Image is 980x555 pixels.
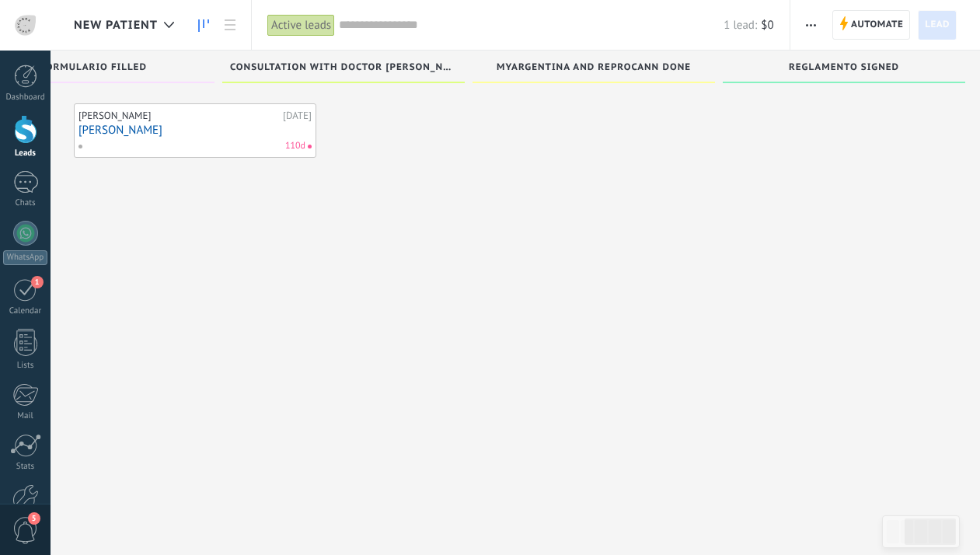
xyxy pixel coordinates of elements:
[925,11,950,39] span: Lead
[3,411,48,421] div: Mail
[283,110,312,122] div: [DATE]
[78,110,279,122] div: [PERSON_NAME]
[3,92,48,103] div: Dashboard
[3,462,48,472] div: Stats
[832,10,911,40] a: Automate
[230,62,457,75] div: Consultation with doctor DONE
[918,10,957,40] a: Lead
[267,14,335,37] div: Active leads
[3,306,48,316] div: Calendar
[789,62,899,73] span: Reglamento signed
[3,361,48,371] div: Lists
[74,18,158,33] span: New patient
[78,124,312,137] a: [PERSON_NAME]
[761,18,773,33] span: $0
[3,148,48,159] div: Leads
[31,276,44,288] span: 1
[731,62,957,75] div: Reglamento signed
[497,62,691,73] span: MyArgentina and Reprocann DONE
[285,139,305,153] span: 110d
[3,250,47,265] div: WhatsApp
[480,62,707,75] div: MyArgentina and Reprocann DONE
[230,62,457,73] span: Consultation with doctor [PERSON_NAME]
[28,512,40,525] span: 5
[851,11,903,39] span: Automate
[40,62,147,73] span: Formulario filled
[308,145,312,148] span: Todo expired
[3,198,48,208] div: Chats
[724,18,757,33] span: 1 lead:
